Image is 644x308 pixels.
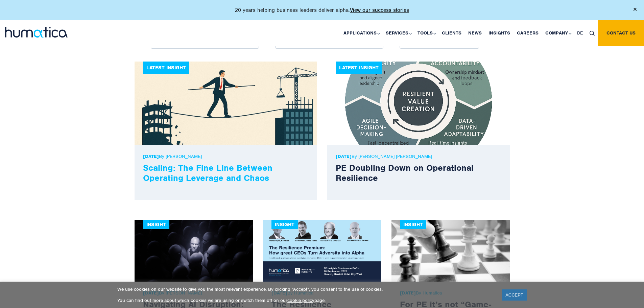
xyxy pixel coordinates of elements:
a: Contact us [598,20,644,46]
p: By [PERSON_NAME] [PERSON_NAME] [336,153,501,159]
div: Latest Insight [336,62,382,74]
a: Careers [514,20,542,46]
strong: [DATE] [336,153,352,159]
a: Applications [340,20,382,46]
div: Latest Insight [143,62,189,74]
p: We use cookies on our website to give you the most relevant experience. By clicking “Accept”, you... [117,286,494,292]
a: Company [542,20,574,46]
span: DE [577,30,583,36]
p: By [PERSON_NAME] [143,153,309,159]
p: You can find out more about which cookies we are using or switch them off on our page. [117,298,494,303]
a: ACCEPT [502,289,527,301]
a: News [465,20,485,46]
img: logo [5,27,68,38]
a: Clients [438,20,465,46]
a: Scaling: The Fine Line Between Operating Leverage and Chaos [143,162,272,183]
div: Insight [143,220,169,229]
img: For PE it’s not “Game-over”, but it is “Game changed” [391,220,510,282]
a: cookie policy [287,298,314,303]
img: news1 [135,62,317,145]
img: news1 [327,62,510,145]
img: The Resilience Premium: How Great CEOs Turn Adversity into Alpha [263,220,381,282]
a: Tools [414,20,438,46]
a: Insights [485,20,514,46]
a: View our success stories [350,7,409,14]
div: Insight [400,220,426,229]
img: Navigating AI Disruption: The New Economies of Operating Leverage [135,220,253,282]
p: 20 years helping business leaders deliver alpha. [235,7,409,14]
a: DE [574,20,586,46]
img: search_icon [590,31,595,36]
strong: [DATE] [143,153,159,159]
a: PE Doubling Down on Operational Resilience [336,162,474,183]
div: Insight [271,220,298,229]
a: Services [382,20,414,46]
